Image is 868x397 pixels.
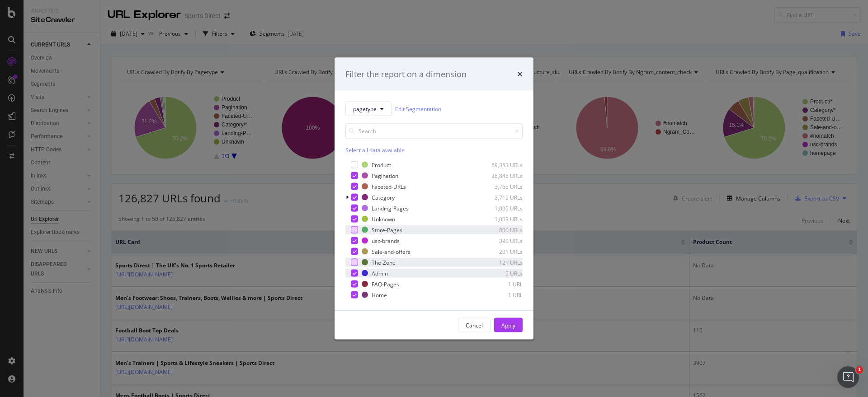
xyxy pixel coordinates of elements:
div: Product [372,161,391,168]
span: pagetype [353,105,377,112]
div: 390 URLs [478,237,523,244]
div: Category [372,193,395,201]
div: times [517,68,523,80]
div: 3,766 URLs [478,182,523,190]
div: Unknown [372,215,395,223]
div: Admin [372,269,388,277]
div: 1 URL [478,291,523,299]
div: 1 URL [478,280,523,288]
div: Filter the report on a dimension [345,68,467,80]
div: 89,353 URLs [478,161,523,168]
div: modal [335,57,533,340]
div: 201 URLs [478,248,523,255]
button: Cancel [458,318,491,332]
div: usc-brands [372,237,400,244]
div: Sale-and-offers [372,248,410,255]
div: Faceted-URLs [372,182,406,190]
div: Select all data available [345,146,523,154]
span: 1 [856,366,863,374]
div: Landing-Pages [372,204,409,212]
div: 1,003 URLs [478,215,523,223]
a: Edit Segmentation [395,104,441,113]
div: Apply [501,321,515,329]
div: Home [372,291,387,299]
button: pagetype [345,102,392,116]
div: 26,846 URLs [478,172,523,179]
div: 5 URLs [478,269,523,277]
div: 121 URLs [478,258,523,266]
div: Store-Pages [372,226,402,234]
iframe: Intercom live chat [837,366,859,388]
button: Apply [494,318,523,332]
div: FAQ-Pages [372,280,399,288]
div: The-Zone [372,258,396,266]
div: 3,716 URLs [478,193,523,201]
input: Search [345,123,523,139]
div: 800 URLs [478,226,523,234]
div: Pagination [372,172,398,179]
div: Cancel [466,321,483,329]
div: 1,006 URLs [478,204,523,212]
